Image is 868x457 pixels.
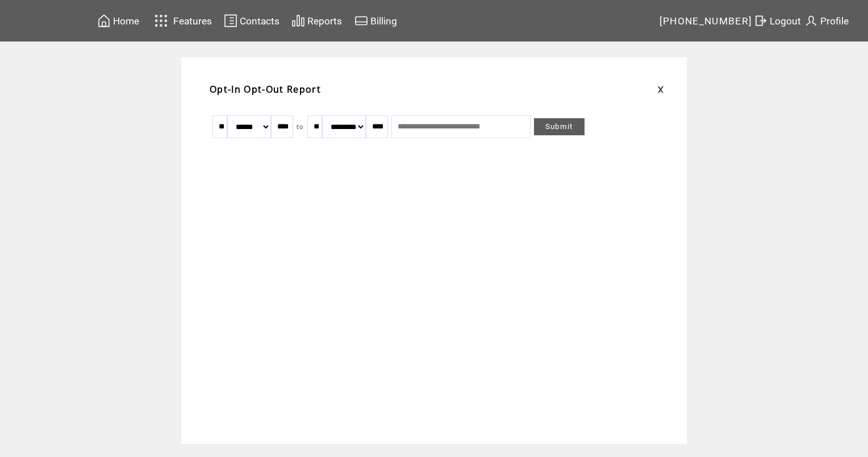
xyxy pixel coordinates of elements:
span: [PHONE_NUMBER] [660,15,753,27]
a: Submit [534,118,585,135]
a: Billing [353,12,399,30]
img: contacts.svg [224,14,237,28]
img: profile.svg [804,14,818,28]
a: Contacts [222,12,281,30]
span: Opt-In Opt-Out Report [210,83,321,95]
span: Reports [307,15,342,27]
a: Profile [803,12,850,30]
a: Logout [752,12,803,30]
img: creidtcard.svg [354,14,368,28]
span: Profile [820,15,849,27]
img: features.svg [151,11,171,30]
a: Features [149,10,214,32]
span: Logout [770,15,801,27]
span: Billing [370,15,397,27]
a: Reports [290,12,344,30]
img: exit.svg [754,14,767,28]
img: chart.svg [291,14,305,28]
a: Home [95,12,141,30]
span: to [297,123,304,131]
span: Contacts [240,15,279,27]
img: home.svg [97,14,111,28]
span: Features [173,15,212,27]
span: Home [113,15,139,27]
